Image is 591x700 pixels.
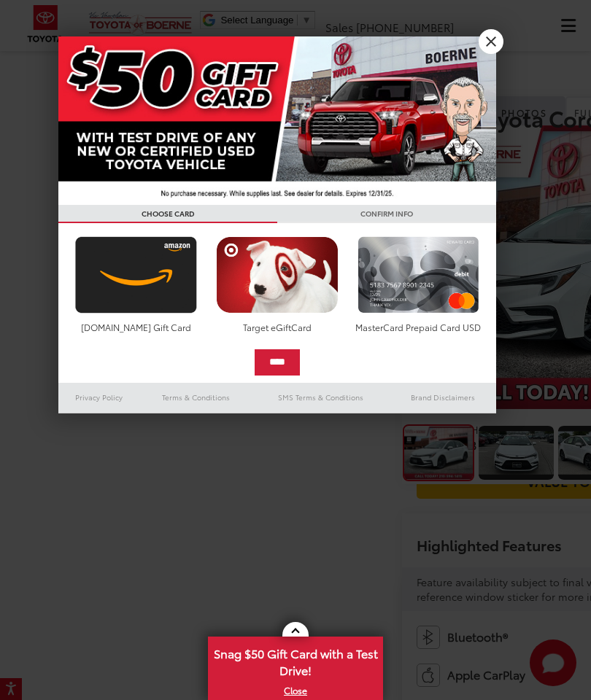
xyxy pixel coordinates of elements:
[58,205,277,223] h3: CHOOSE CARD
[354,321,483,333] div: MasterCard Prepaid Card USD
[252,389,390,406] a: SMS Terms & Conditions
[354,236,483,314] img: mastercard.png
[209,638,382,682] span: Snag $50 Gift Card with a Test Drive!
[212,321,341,333] div: Target eGiftCard
[140,389,252,406] a: Terms & Conditions
[72,321,201,333] div: [DOMAIN_NAME] Gift Card
[58,389,140,406] a: Privacy Policy
[277,205,496,223] h3: CONFIRM INFO
[390,389,496,406] a: Brand Disclaimers
[212,236,341,314] img: targetcard.png
[72,236,201,314] img: amazoncard.png
[58,36,496,205] img: 42635_top_851395.jpg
